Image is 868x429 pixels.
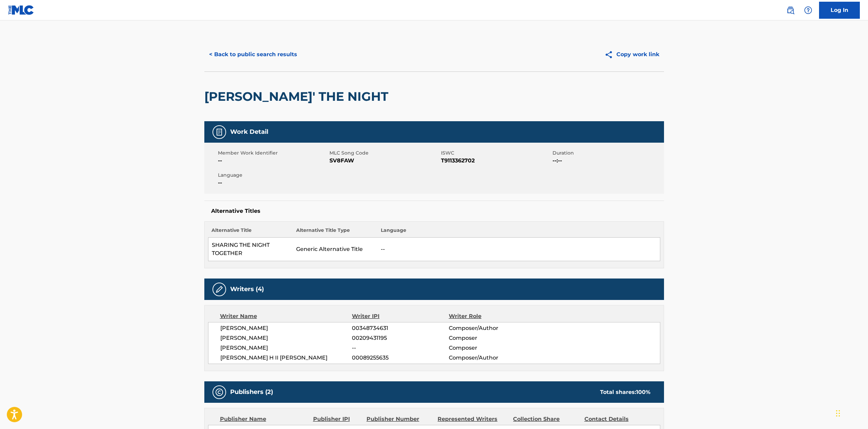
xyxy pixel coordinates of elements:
[215,388,223,396] img: Publishers
[449,312,537,320] div: Writer Role
[220,354,352,362] span: [PERSON_NAME] H II [PERSON_NAME]
[605,50,616,59] img: Copy work link
[352,344,448,352] span: --
[329,157,439,165] span: SV8FAW
[784,3,797,17] a: Public Search
[329,149,439,157] span: MLC Song Code
[313,415,361,423] div: Publisher IPI
[293,238,377,261] td: Generic Alternative Title
[293,227,377,238] th: Alternative Title Type
[211,208,657,214] h5: Alternative Titles
[377,227,660,238] th: Language
[204,46,302,63] button: < Back to public search results
[208,238,293,261] td: SHARING THE NIGHT TOGETHER
[513,415,579,423] div: Collection Share
[801,3,815,17] div: Help
[600,388,650,396] div: Total shares:
[215,285,223,293] img: Writers
[230,388,273,396] h5: Publishers (2)
[449,324,537,332] span: Composer/Author
[220,415,308,423] div: Publisher Name
[215,128,223,136] img: Work Detail
[230,285,264,293] h5: Writers (4)
[220,344,352,352] span: [PERSON_NAME]
[367,415,432,423] div: Publisher Number
[352,354,448,362] span: 00089255635
[218,172,328,179] span: Language
[208,227,293,238] th: Alternative Title
[449,354,537,362] span: Composer/Author
[204,89,392,104] h2: [PERSON_NAME]' THE NIGHT
[352,334,448,342] span: 00209431195
[8,5,34,15] img: MLC Logo
[218,149,328,157] span: Member Work Identifier
[220,324,352,332] span: [PERSON_NAME]
[352,312,449,320] div: Writer IPI
[552,149,662,157] span: Duration
[449,344,537,352] span: Composer
[218,157,328,165] span: --
[220,334,352,342] span: [PERSON_NAME]
[441,149,551,157] span: ISWC
[441,157,551,165] span: T9113362702
[449,334,537,342] span: Composer
[786,6,795,14] img: search
[584,415,650,423] div: Contact Details
[377,238,660,261] td: --
[834,396,868,429] iframe: Chat Widget
[819,2,860,19] a: Log In
[552,157,662,165] span: --:--
[836,403,840,424] div: Drag
[438,415,508,423] div: Represented Writers
[218,179,328,187] span: --
[636,389,650,395] span: 100 %
[600,46,664,63] button: Copy work link
[352,324,448,332] span: 00348734631
[220,312,352,320] div: Writer Name
[230,128,268,136] h5: Work Detail
[804,6,812,14] img: help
